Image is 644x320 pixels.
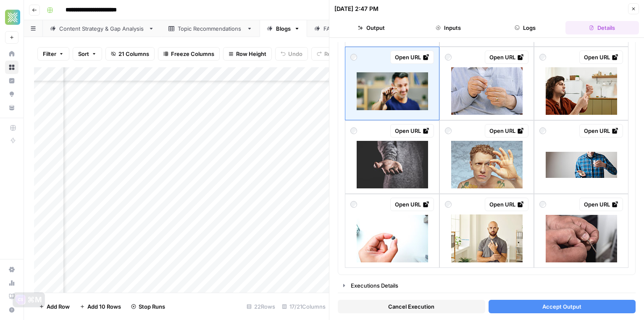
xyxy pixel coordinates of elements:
[334,21,408,34] button: Output
[37,47,69,61] button: Filter
[105,47,155,61] button: 21 Columns
[351,281,630,290] div: Executions Details
[43,50,56,58] span: Filter
[546,215,617,262] img: a-man-uses-a-coil-jig-to-wrap-a-coil-wire-into-loops-forming-a-coil-loop-for-a-mod-box-vape.jpg
[178,24,243,33] div: Topic Recommendations
[390,198,434,211] a: Open URL
[395,127,429,135] div: Open URL
[158,47,220,61] button: Freeze Columns
[579,198,623,211] a: Open URL
[546,67,617,115] img: handsome-young-man-examining-wrist-accessory-at-home-displaying-health-and-vitality.jpg
[73,47,102,61] button: Sort
[260,20,307,37] a: Blogs
[357,215,428,262] img: coin-cell-or-button-cell-battery-lr1130.jpg
[223,47,272,61] button: Row Height
[451,67,523,115] img: man-holding-and-opening-small-resealable-zip-lock-or-grip-seal-plastic-bag.jpg
[118,50,149,58] span: 21 Columns
[47,302,70,311] span: Add Row
[5,101,18,114] a: Your Data
[584,127,618,135] div: Open URL
[5,47,18,61] a: Home
[27,296,42,304] div: ⌘M
[546,152,617,178] img: young-man-holding-glass-of-water-and-medicine-pills-treatment-process.jpg
[126,300,170,313] button: Stop Runs
[542,302,581,311] span: Accept Output
[338,300,485,313] button: Cancel Execution
[324,50,338,58] span: Redo
[307,20,353,37] a: FAQs
[311,47,343,61] button: Redo
[5,74,18,87] a: Insights
[161,20,260,37] a: Topic Recommendations
[388,302,434,311] span: Cancel Execution
[5,61,18,74] a: Browse
[34,300,75,313] button: Add Row
[87,302,121,311] span: Add 10 Rows
[357,141,428,188] img: male-hand-with-a-black-background-in-the-palms-of-a-palm.jpg
[411,21,485,34] button: Inputs
[78,50,89,58] span: Sort
[236,50,266,58] span: Row Height
[489,127,524,135] div: Open URL
[489,53,524,61] div: Open URL
[338,279,635,292] button: Executions Details
[451,214,523,262] img: portrait-of-sad-man-who-has-hurt-his-fingers-and-is-now-wearing-adjustable-finger-splint.jpg
[5,87,18,101] a: Opportunities
[275,47,308,61] button: Undo
[5,10,20,25] img: Xponent21 Logo
[584,200,618,209] div: Open URL
[579,50,623,64] a: Open URL
[485,198,528,211] a: Open URL
[43,20,161,37] a: Content Strategy & Gap Analysis
[357,72,428,110] img: man-hands-and-sign-for-small-size-measurement-or-emoji-in-creative-startup-fingers-pinch-and.jpg
[323,24,337,33] div: FAQs
[139,302,165,311] span: Stop Runs
[59,24,145,33] div: Content Strategy & Gap Analysis
[5,303,18,317] button: Help + Support
[485,50,528,64] a: Open URL
[171,50,214,58] span: Freeze Columns
[288,50,302,58] span: Undo
[5,7,18,28] button: Workspace: Xponent21
[489,300,636,313] button: Accept Output
[395,200,429,209] div: Open URL
[485,124,528,138] a: Open URL
[243,300,279,313] div: 22 Rows
[390,124,434,138] a: Open URL
[75,300,126,313] button: Add 10 Rows
[5,276,18,290] a: Usage
[579,124,623,138] a: Open URL
[584,53,618,61] div: Open URL
[395,53,429,61] div: Open URL
[334,5,379,13] div: [DATE] 2:47 PM
[279,300,329,313] div: 17/21 Columns
[489,200,524,209] div: Open URL
[5,263,18,276] a: Settings
[451,141,523,188] img: close-up-of-male-face-shirtless-man-in-bathroom-holding-moisturizing-rejuvenating-ampoule.jpg
[5,290,18,303] a: Learning Hub
[276,24,291,33] div: Blogs
[390,50,434,64] a: Open URL
[565,21,639,34] button: Details
[489,21,562,34] button: Logs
